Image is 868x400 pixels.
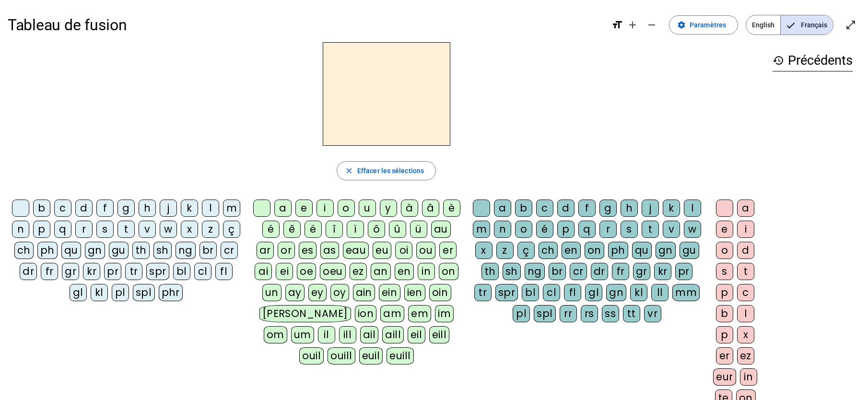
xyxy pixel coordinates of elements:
div: ll [651,284,669,301]
div: ü [410,221,427,238]
div: ey [308,284,327,301]
div: tr [125,263,142,280]
div: gn [85,242,105,259]
span: Français [781,15,833,35]
div: um [291,326,314,343]
div: ien [404,284,426,301]
div: ouill [328,347,355,365]
div: tt [623,305,640,322]
div: euil [359,347,383,365]
div: n [494,221,511,238]
div: kr [654,263,671,280]
div: p [557,221,575,238]
div: ë [305,221,322,238]
div: cr [221,242,238,259]
div: qu [632,242,652,259]
div: in [418,263,435,280]
div: g [117,200,135,217]
div: ç [223,221,240,238]
div: û [389,221,406,238]
button: Augmenter la taille de la police [623,15,642,35]
div: c [536,200,553,217]
div: kl [91,284,108,301]
div: l [737,305,754,322]
div: in [740,368,757,386]
div: an [371,263,391,280]
div: r [599,221,617,238]
div: ail [360,326,379,343]
div: g [599,200,617,217]
div: ez [350,263,367,280]
div: x [475,242,493,259]
div: fr [612,263,629,280]
div: â [422,200,439,217]
div: en [562,242,581,259]
div: em [408,305,431,322]
div: ez [737,347,754,365]
div: ouil [299,347,324,365]
div: fr [41,263,58,280]
div: cl [194,263,211,280]
div: eu [373,242,391,259]
mat-icon: remove [646,19,657,31]
div: ô [368,221,385,238]
div: v [663,221,680,238]
div: p [716,326,733,343]
div: è [443,200,460,217]
div: x [181,221,198,238]
div: h [139,200,156,217]
div: d [557,200,575,217]
div: eur [713,368,736,386]
div: kr [83,263,100,280]
div: spl [133,284,155,301]
div: é [536,221,553,238]
div: ein [379,284,400,301]
div: br [199,242,217,259]
div: dr [591,263,608,280]
div: q [54,221,71,238]
div: y [380,200,397,217]
div: i [317,200,334,217]
div: ng [176,242,196,259]
div: eil [408,326,425,343]
div: gn [606,284,626,301]
div: ou [416,242,435,259]
div: or [278,242,295,259]
div: î [326,221,343,238]
div: ph [608,242,628,259]
div: ar [257,242,274,259]
span: English [746,15,780,35]
div: as [320,242,339,259]
mat-icon: format_size [611,19,623,31]
div: tr [474,284,492,301]
div: b [716,305,733,322]
mat-icon: settings [677,21,686,29]
div: s [96,221,114,238]
div: ain [353,284,375,301]
div: er [439,242,457,259]
div: ch [14,242,34,259]
div: qu [61,242,81,259]
div: b [515,200,532,217]
div: aill [382,326,404,343]
div: r [75,221,93,238]
div: h [621,200,638,217]
button: Effacer les sélections [337,161,436,180]
div: gr [633,263,650,280]
div: l [684,200,701,217]
div: [PERSON_NAME] [259,305,351,322]
button: Paramètres [669,15,738,35]
div: gl [70,284,87,301]
div: b [33,200,50,217]
div: spl [534,305,556,322]
div: ai [255,263,272,280]
div: d [75,200,93,217]
div: il [318,326,335,343]
div: c [737,284,754,301]
mat-icon: close [345,166,353,175]
div: ei [276,263,293,280]
div: gu [680,242,699,259]
div: e [716,221,733,238]
div: p [33,221,50,238]
div: v [139,221,156,238]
